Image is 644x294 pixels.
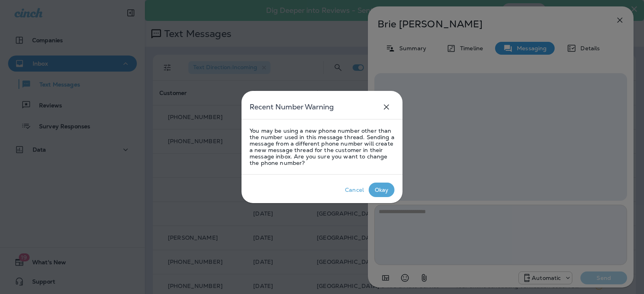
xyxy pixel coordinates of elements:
div: Okay [375,187,389,193]
p: You may be using a new phone number other than the number used in this message thread. Sending a ... [250,127,394,166]
div: Cancel [345,187,364,193]
button: Cancel [340,183,369,197]
button: close [378,99,394,115]
button: Okay [369,183,394,197]
h5: Recent Number Warning [250,101,334,113]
